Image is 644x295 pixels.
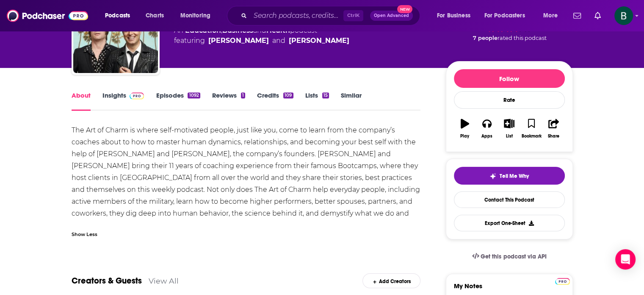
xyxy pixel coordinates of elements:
[473,35,498,41] span: 7 people
[174,36,349,46] span: featuring
[174,25,349,46] div: An podcast
[235,6,428,25] div: Search podcasts, credits, & more...
[374,14,409,18] span: Open Advanced
[548,134,559,139] div: Share
[465,246,553,267] a: Get this podcast via API
[476,113,498,144] button: Apps
[362,273,420,288] div: Add Creators
[102,91,144,111] a: InsightsPodchaser Pro
[322,93,329,98] div: 15
[343,10,363,21] span: Ctrl K
[397,5,412,13] span: New
[521,134,541,139] div: Bookmark
[156,91,200,111] a: Episodes1092
[460,134,469,139] div: Play
[146,10,164,22] span: Charts
[454,69,565,88] button: Follow
[72,124,421,231] div: The Art of Charm is where self-motivated people, just like you, come to learn from the company’s ...
[555,277,570,285] a: Pro website
[72,275,142,286] a: Creators & Guests
[498,35,547,41] span: rated this podcast
[454,215,565,231] button: Export One-Sheet
[272,36,285,46] span: and
[506,134,513,139] div: List
[283,93,293,98] div: 109
[99,9,141,22] button: open menu
[484,10,525,22] span: For Podcasters
[479,9,537,22] button: open menu
[250,9,343,22] input: Search podcasts, credits, & more...
[341,91,362,111] a: Similar
[174,9,221,22] button: open menu
[212,91,245,111] a: Reviews1
[454,167,565,185] button: tell me why sparkleTell Me Why
[208,36,269,46] a: AJ Harbinger
[188,93,200,98] div: 1092
[614,6,633,25] button: Show profile menu
[498,113,520,144] button: List
[431,9,481,22] button: open menu
[72,91,91,111] a: About
[614,6,633,25] img: User Profile
[520,113,542,144] button: Bookmark
[454,191,565,208] a: Contact This Podcast
[481,134,492,139] div: Apps
[614,6,633,25] span: Logged in as betsy46033
[570,8,584,23] a: Show notifications dropdown
[289,36,349,46] a: Johnny Dzubak
[481,253,546,260] span: Get this podcast via API
[500,173,529,180] span: Tell Me Why
[437,10,470,22] span: For Business
[370,11,413,21] button: Open AdvancedNew
[180,10,210,22] span: Monitoring
[543,10,558,22] span: More
[542,113,564,144] button: Share
[489,173,496,180] img: tell me why sparkle
[555,278,570,285] img: Podchaser Pro
[537,9,568,22] button: open menu
[149,276,179,285] a: View All
[454,91,565,109] div: Rate
[615,249,636,270] div: Open Intercom Messenger
[140,9,169,22] a: Charts
[305,91,329,111] a: Lists15
[130,93,144,99] img: Podchaser Pro
[105,10,130,22] span: Podcasts
[591,8,604,23] a: Show notifications dropdown
[257,91,293,111] a: Credits109
[7,8,88,24] img: Podchaser - Follow, Share and Rate Podcasts
[241,93,245,98] div: 1
[454,113,476,144] button: Play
